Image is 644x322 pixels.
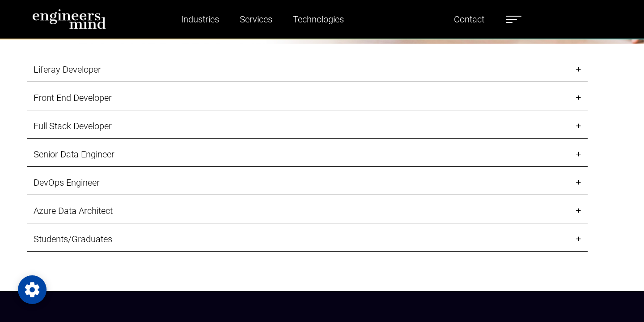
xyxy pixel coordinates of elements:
[27,199,588,223] a: Azure Data Architect
[178,9,223,30] a: Industries
[236,9,276,30] a: Services
[32,9,106,29] img: logo
[27,86,588,110] a: Front End Developer
[27,227,588,252] a: Students/Graduates
[27,170,588,195] a: DevOps Engineer
[27,114,588,139] a: Full Stack Developer
[450,9,488,30] a: Contact
[27,57,588,82] a: Liferay Developer
[27,142,588,167] a: Senior Data Engineer
[289,9,347,30] a: Technologies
